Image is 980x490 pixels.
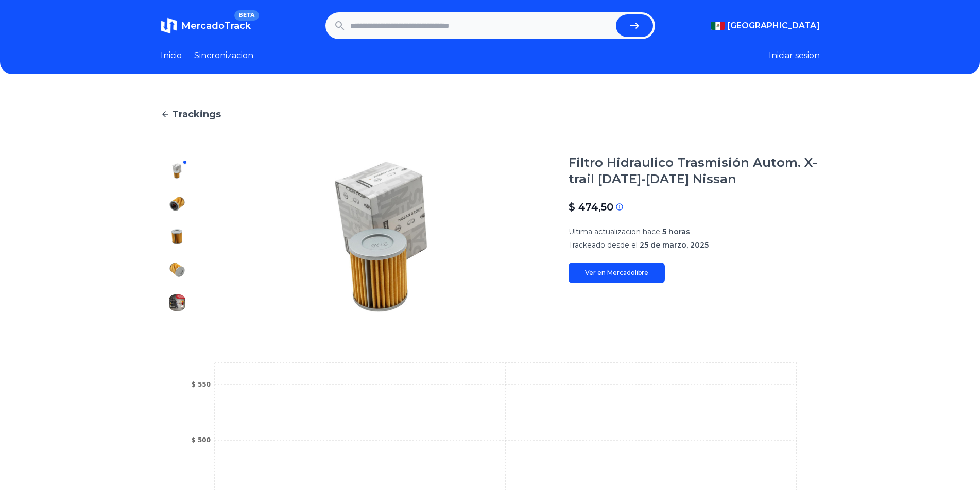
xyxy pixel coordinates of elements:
[234,10,259,21] span: BETA
[172,107,221,121] span: Trackings
[161,17,251,34] a: MercadoTrackBETA
[161,107,820,121] a: Trackings
[191,436,211,444] tspan: $ 500
[191,381,211,388] tspan: $ 550
[662,227,690,236] span: 5 horas
[569,227,660,236] span: Ultima actualizacion hace
[181,20,251,31] span: MercadoTrack
[569,154,820,187] h1: Filtro Hidraulico Trasmisión Autom. X-trail [DATE]-[DATE] Nissan
[169,163,185,179] img: Filtro Hidraulico Trasmisión Autom. X-trail 2007-2012 Nissan
[214,154,548,319] img: Filtro Hidraulico Trasmisión Autom. X-trail 2007-2012 Nissan
[569,200,613,214] p: $ 474,50
[569,262,665,283] a: Ver en Mercadolibre
[769,49,820,62] button: Iniciar sesion
[169,261,185,278] img: Filtro Hidraulico Trasmisión Autom. X-trail 2007-2012 Nissan
[169,196,185,212] img: Filtro Hidraulico Trasmisión Autom. X-trail 2007-2012 Nissan
[711,22,725,30] img: Mexico
[161,49,182,62] a: Inicio
[161,17,177,34] img: MercadoTrack
[640,240,709,250] span: 25 de marzo, 2025
[727,20,820,32] span: [GEOGRAPHIC_DATA]
[169,294,185,311] img: Filtro Hidraulico Trasmisión Autom. X-trail 2007-2012 Nissan
[711,20,820,32] button: [GEOGRAPHIC_DATA]
[194,49,253,62] a: Sincronizacion
[169,229,185,245] img: Filtro Hidraulico Trasmisión Autom. X-trail 2007-2012 Nissan
[569,240,638,250] span: Trackeado desde el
